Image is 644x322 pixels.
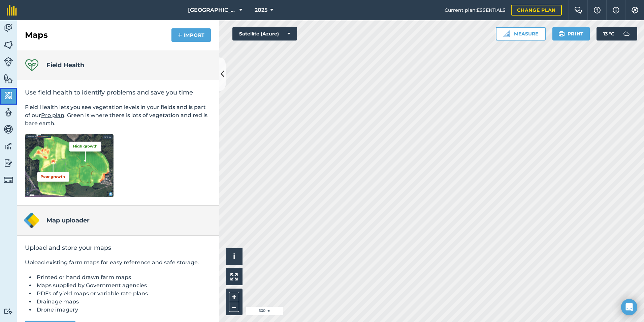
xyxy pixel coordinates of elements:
span: Current plan : ESSENTIALS [445,6,506,14]
p: Upload existing farm maps for easy reference and safe storage. [25,259,211,267]
li: Maps supplied by Government agencies [35,281,211,290]
img: Four arrows, one pointing top left, one top right, one bottom right and the last bottom left [230,273,238,280]
li: Drainage maps [35,298,211,306]
button: Print [552,27,590,41]
img: svg+xml;base64,PHN2ZyB4bWxucz0iaHR0cDovL3d3dy53My5vcmcvMjAwMC9zdmciIHdpZHRoPSI1NiIgaGVpZ2h0PSI2MC... [4,74,13,84]
button: – [229,302,239,312]
img: svg+xml;base64,PHN2ZyB4bWxucz0iaHR0cDovL3d3dy53My5vcmcvMjAwMC9zdmciIHdpZHRoPSIxOSIgaGVpZ2h0PSIyNC... [558,30,565,38]
h2: Maps [25,30,48,41]
button: Import [171,28,211,42]
img: A cog icon [631,7,639,14]
button: 13 °C [597,27,637,41]
a: Pro plan [41,112,64,118]
h2: Use field health to identify problems and save you time [25,88,211,97]
img: svg+xml;base64,PD94bWwgdmVyc2lvbj0iMS4wIiBlbmNvZGluZz0idXRmLTgiPz4KPCEtLSBHZW5lcmF0b3I6IEFkb2JlIE... [4,23,13,33]
img: svg+xml;base64,PD94bWwgdmVyc2lvbj0iMS4wIiBlbmNvZGluZz0idXRmLTgiPz4KPCEtLSBHZW5lcmF0b3I6IEFkb2JlIE... [4,158,13,168]
span: i [233,252,235,261]
img: svg+xml;base64,PD94bWwgdmVyc2lvbj0iMS4wIiBlbmNvZGluZz0idXRmLTgiPz4KPCEtLSBHZW5lcmF0b3I6IEFkb2JlIE... [4,57,13,66]
img: svg+xml;base64,PHN2ZyB4bWxucz0iaHR0cDovL3d3dy53My5vcmcvMjAwMC9zdmciIHdpZHRoPSIxNCIgaGVpZ2h0PSIyNC... [178,31,182,39]
h4: Map uploader [46,216,90,225]
li: Drone imagery [35,306,211,314]
button: Measure [496,27,546,41]
span: [GEOGRAPHIC_DATA] [188,6,236,14]
img: Map uploader logo [24,212,40,229]
h4: Field Health [46,60,84,70]
div: Open Intercom Messenger [621,299,637,315]
button: + [229,292,239,302]
img: svg+xml;base64,PD94bWwgdmVyc2lvbj0iMS4wIiBlbmNvZGluZz0idXRmLTgiPz4KPCEtLSBHZW5lcmF0b3I6IEFkb2JlIE... [4,141,13,151]
img: svg+xml;base64,PHN2ZyB4bWxucz0iaHR0cDovL3d3dy53My5vcmcvMjAwMC9zdmciIHdpZHRoPSI1NiIgaGVpZ2h0PSI2MC... [4,40,13,50]
img: A question mark icon [593,7,601,14]
img: svg+xml;base64,PHN2ZyB4bWxucz0iaHR0cDovL3d3dy53My5vcmcvMjAwMC9zdmciIHdpZHRoPSIxNyIgaGVpZ2h0PSIxNy... [613,6,619,14]
span: 2025 [255,6,267,14]
img: Two speech bubbles overlapping with the left bubble in the forefront [574,7,582,14]
p: Field Health lets you see vegetation levels in your fields and is part of our . Green is where th... [25,103,211,128]
img: fieldmargin Logo [7,5,17,16]
button: i [226,248,243,265]
img: svg+xml;base64,PD94bWwgdmVyc2lvbj0iMS4wIiBlbmNvZGluZz0idXRmLTgiPz4KPCEtLSBHZW5lcmF0b3I6IEFkb2JlIE... [4,308,13,315]
li: Printed or hand drawn farm maps [35,273,211,281]
img: svg+xml;base64,PD94bWwgdmVyc2lvbj0iMS4wIiBlbmNvZGluZz0idXRmLTgiPz4KPCEtLSBHZW5lcmF0b3I6IEFkb2JlIE... [4,175,13,185]
img: Ruler icon [503,30,510,37]
span: 13 ° C [603,27,614,41]
img: svg+xml;base64,PD94bWwgdmVyc2lvbj0iMS4wIiBlbmNvZGluZz0idXRmLTgiPz4KPCEtLSBHZW5lcmF0b3I6IEFkb2JlIE... [4,107,13,117]
a: Change plan [511,5,562,16]
h2: Upload and store your maps [25,244,211,252]
button: Satellite (Azure) [232,27,297,41]
img: svg+xml;base64,PHN2ZyB4bWxucz0iaHR0cDovL3d3dy53My5vcmcvMjAwMC9zdmciIHdpZHRoPSI1NiIgaGVpZ2h0PSI2MC... [4,90,13,101]
img: svg+xml;base64,PD94bWwgdmVyc2lvbj0iMS4wIiBlbmNvZGluZz0idXRmLTgiPz4KPCEtLSBHZW5lcmF0b3I6IEFkb2JlIE... [620,27,633,41]
li: PDFs of yield maps or variable rate plans [35,290,211,298]
img: svg+xml;base64,PD94bWwgdmVyc2lvbj0iMS4wIiBlbmNvZGluZz0idXRmLTgiPz4KPCEtLSBHZW5lcmF0b3I6IEFkb2JlIE... [4,124,13,134]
